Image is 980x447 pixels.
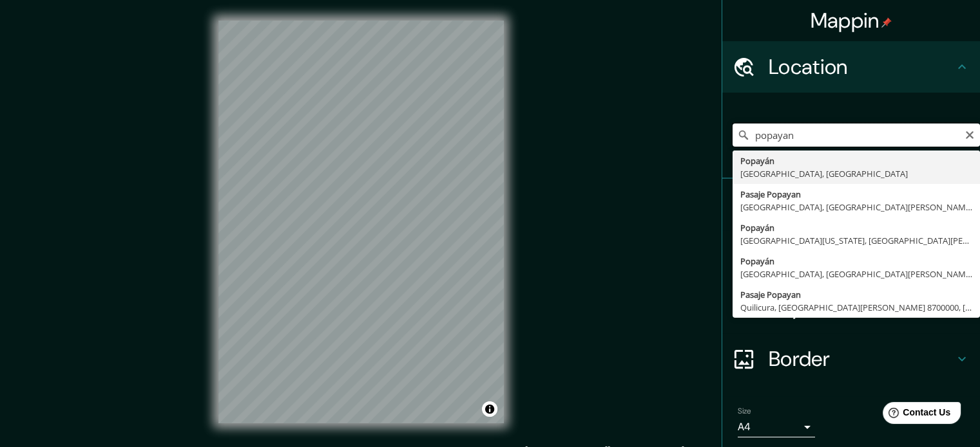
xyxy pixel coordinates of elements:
[740,167,972,180] div: [GEOGRAPHIC_DATA], [GEOGRAPHIC_DATA]
[722,230,980,282] div: Style
[865,397,966,433] iframe: Help widget launcher
[738,417,815,437] div: A4
[740,154,972,167] div: Popayán
[722,282,980,333] div: Layout
[722,179,980,230] div: Pins
[965,128,975,140] button: Clear
[740,201,972,214] div: [GEOGRAPHIC_DATA], [GEOGRAPHIC_DATA][PERSON_NAME] 7910000, [GEOGRAPHIC_DATA]
[740,268,972,280] div: [GEOGRAPHIC_DATA], [GEOGRAPHIC_DATA][PERSON_NAME] 9160000, [GEOGRAPHIC_DATA]
[740,288,972,301] div: Pasaje Popayan
[740,255,972,268] div: Popayán
[722,333,980,385] div: Border
[722,41,980,93] div: Location
[218,21,504,423] canvas: Map
[740,188,972,201] div: Pasaje Popayan
[738,406,751,417] label: Size
[740,234,972,247] div: [GEOGRAPHIC_DATA][US_STATE], [GEOGRAPHIC_DATA][PERSON_NAME] 8240000, [GEOGRAPHIC_DATA]
[740,301,972,314] div: Quilicura, [GEOGRAPHIC_DATA][PERSON_NAME] 8700000, [GEOGRAPHIC_DATA]
[769,295,954,320] h4: Layout
[769,346,954,372] h4: Border
[881,17,892,28] img: pin-icon.png
[740,221,972,234] div: Popayán
[811,8,892,33] h4: Mappin
[733,123,980,147] input: Pick your city or area
[769,54,954,80] h4: Location
[482,401,497,417] button: Toggle attribution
